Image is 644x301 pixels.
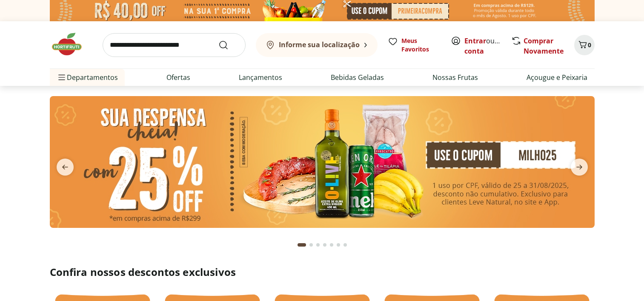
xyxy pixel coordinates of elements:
[50,159,80,176] button: previous
[524,36,564,56] a: Comprar Novamente
[308,235,315,255] button: Go to page 2 from fs-carousel
[218,40,239,50] button: Submit Search
[279,40,360,49] b: Informe sua localização
[50,31,92,57] img: Hortifruti
[50,96,595,228] img: cupom
[342,235,349,255] button: Go to page 7 from fs-carousel
[315,235,321,255] button: Go to page 3 from fs-carousel
[574,35,595,55] button: Carrinho
[335,235,342,255] button: Go to page 6 from fs-carousel
[464,36,511,56] a: Criar conta
[527,72,587,82] a: Açougue e Peixaria
[464,36,502,56] span: ou
[401,37,441,54] span: Meus Favoritos
[57,67,118,88] span: Departamentos
[432,72,478,82] a: Nossas Frutas
[103,33,246,57] input: search
[321,235,328,255] button: Go to page 4 from fs-carousel
[57,67,67,88] button: Menu
[256,33,378,57] button: Informe sua localização
[166,72,190,82] a: Ofertas
[464,36,486,45] a: Entrar
[50,265,595,279] h2: Confira nossos descontos exclusivos
[564,159,595,176] button: next
[331,72,384,82] a: Bebidas Geladas
[328,235,335,255] button: Go to page 5 from fs-carousel
[388,37,441,54] a: Meus Favoritos
[588,41,591,49] span: 0
[296,235,308,255] button: Current page from fs-carousel
[239,72,282,82] a: Lançamentos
